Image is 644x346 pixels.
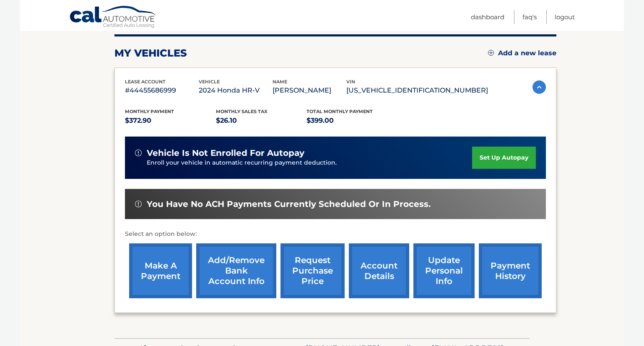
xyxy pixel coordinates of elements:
p: 2024 Honda HR-V [199,85,273,96]
p: $399.00 [306,115,397,127]
span: name [273,79,287,85]
span: Monthly Payment [125,108,174,114]
p: Select an option below: [125,229,546,239]
img: alert-white.svg [135,150,142,156]
a: payment history [479,243,542,298]
span: Monthly sales Tax [216,108,267,114]
img: add.svg [488,50,494,56]
a: update personal info [413,243,475,298]
a: FAQ's [522,10,537,24]
a: Logout [555,10,575,24]
a: Add a new lease [488,49,556,57]
img: accordion-active.svg [532,80,546,94]
a: set up autopay [472,147,536,169]
span: vehicle is not enrolled for autopay [147,148,304,158]
span: lease account [125,79,166,85]
a: Add/Remove bank account info [196,243,276,298]
a: make a payment [129,243,192,298]
span: Total Monthly Payment [306,108,373,114]
span: vehicle [199,79,220,85]
a: Dashboard [471,10,504,24]
span: vin [346,79,355,85]
h2: my vehicles [114,47,187,59]
p: Enroll your vehicle in automatic recurring payment deduction. [147,158,472,168]
a: account details [349,243,409,298]
p: #44455686999 [125,85,199,96]
p: $26.10 [216,115,307,127]
span: You have no ACH payments currently scheduled or in process. [147,199,431,209]
p: $372.90 [125,115,216,127]
a: request purchase price [280,243,345,298]
a: Cal Automotive [69,5,157,30]
img: alert-white.svg [135,201,142,207]
p: [PERSON_NAME] [273,85,346,96]
p: [US_VEHICLE_IDENTIFICATION_NUMBER] [346,85,488,96]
